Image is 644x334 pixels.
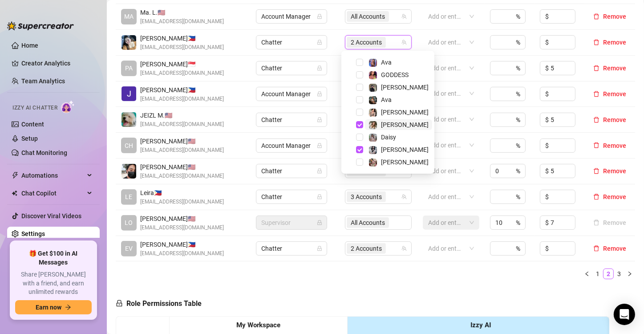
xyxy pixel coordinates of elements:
img: logo-BBDzfeDw.svg [7,21,74,30]
span: delete [593,65,599,71]
span: All Accounts [351,12,385,21]
img: Sheina Gorriceta [122,35,136,50]
span: lock [317,220,322,225]
img: Ava [369,96,377,104]
span: Remove [603,116,626,123]
img: Chat Copilot [12,190,17,196]
span: lock [116,300,123,307]
span: team [401,194,407,200]
span: Select tree node [356,84,363,91]
span: Select tree node [356,96,363,103]
span: [EMAIL_ADDRESS][DOMAIN_NAME] [140,249,224,258]
span: Remove [603,167,626,175]
span: Chatter [261,36,322,49]
span: Automations [21,168,85,183]
img: John Lhester [122,86,136,101]
span: LO [125,218,133,228]
a: 2 [603,269,613,279]
span: Remove [603,245,626,252]
span: delete [593,117,599,123]
span: Chatter [261,61,322,75]
span: Account Manager [261,87,322,101]
span: [EMAIL_ADDRESS][DOMAIN_NAME] [140,198,224,206]
span: 🎁 Get $100 in AI Messages [15,249,92,267]
button: Remove [590,11,630,22]
span: Select tree node [356,121,363,128]
button: Remove [590,140,630,151]
img: Paige [369,121,377,129]
a: Creator Analytics [21,56,93,70]
button: Earn nowarrow-right [15,300,92,314]
button: Remove [590,114,630,125]
img: john kenneth santillan [122,164,136,179]
span: Remove [603,193,626,200]
span: team [401,40,407,45]
span: lock [317,40,322,45]
span: LE [126,192,133,202]
span: Remove [603,142,626,149]
span: lock [317,194,322,200]
li: 3 [614,269,624,279]
button: left [582,269,592,279]
button: Remove [590,217,630,228]
span: MA [124,12,134,21]
span: Select tree node [356,134,363,141]
span: [PERSON_NAME] 🇵🇭 [140,85,224,95]
span: Chatter [261,190,322,204]
img: Ava [369,59,377,67]
li: 2 [603,269,614,279]
span: 2 Accounts [351,244,382,253]
span: [EMAIL_ADDRESS][DOMAIN_NAME] [140,120,224,129]
img: AI Chatter [61,100,75,113]
span: [EMAIL_ADDRESS][DOMAIN_NAME] [140,95,224,103]
span: [PERSON_NAME] 🇵🇭 [140,33,224,43]
span: [PERSON_NAME] [381,121,429,128]
span: [PERSON_NAME] 🇺🇸 [140,214,224,224]
span: 3 Accounts [351,192,382,202]
span: delete [593,245,599,252]
li: Next Page [624,269,635,279]
strong: My Workspace [236,321,280,329]
span: 2 Accounts [347,243,386,254]
span: Chatter [261,113,322,126]
span: [EMAIL_ADDRESS][DOMAIN_NAME] [140,172,224,180]
span: Remove [603,39,626,46]
span: right [627,271,632,277]
span: Select tree node [356,71,363,78]
span: [EMAIL_ADDRESS][DOMAIN_NAME] [140,146,224,155]
img: Sadie [369,146,377,154]
span: Daisy [381,134,396,141]
span: Leira 🇵🇭 [140,188,224,198]
span: [PERSON_NAME] 🇺🇸 [140,162,224,172]
span: [PERSON_NAME] 🇺🇸 [140,136,224,146]
span: lock [317,14,322,19]
span: [EMAIL_ADDRESS][DOMAIN_NAME] [140,224,224,232]
span: Ava [381,59,392,66]
span: lock [317,117,322,122]
img: Daisy [369,134,377,142]
span: PA [125,63,133,73]
span: All Accounts [347,11,389,22]
div: Open Intercom Messenger [614,304,635,325]
span: Supervisor [261,216,322,229]
span: delete [593,39,599,45]
button: Remove [590,89,630,99]
img: JEIZL MALLARI [122,112,136,127]
span: EV [125,244,133,253]
span: Account Manager [261,139,322,152]
span: [EMAIL_ADDRESS][DOMAIN_NAME] [140,17,224,26]
span: Account Manager [261,10,322,23]
span: [PERSON_NAME] [381,159,429,166]
span: CH [125,141,133,151]
span: delete [593,91,599,97]
span: Select tree node [356,159,363,166]
span: [EMAIL_ADDRESS][DOMAIN_NAME] [140,43,224,52]
span: Remove [603,90,626,98]
span: delete [593,142,599,148]
a: Setup [21,135,38,142]
button: right [624,269,635,279]
span: Earn now [36,304,61,311]
a: Home [21,42,38,49]
a: 3 [614,269,624,279]
span: Select tree node [356,59,363,66]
